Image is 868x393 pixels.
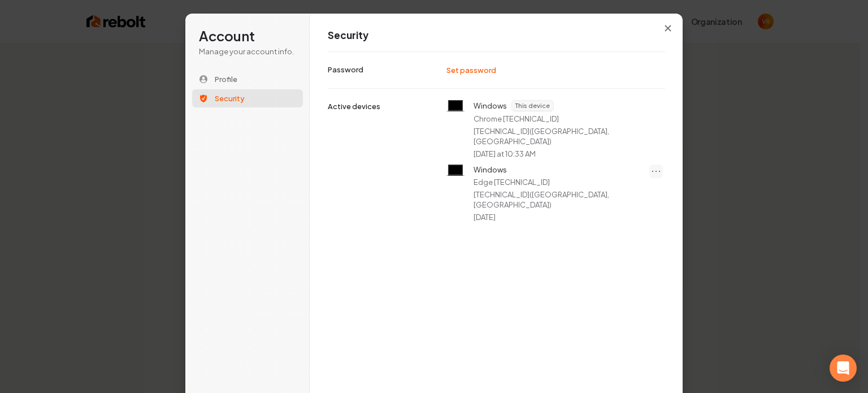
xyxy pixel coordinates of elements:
[830,355,857,382] div: Open Intercom Messenger
[215,93,245,103] span: Security
[649,165,663,178] button: Open menu
[658,18,678,38] button: Close modal
[192,89,303,107] button: Security
[328,64,363,75] p: Password
[474,189,645,210] p: [TECHNICAL_ID] ( [GEOGRAPHIC_DATA], [GEOGRAPHIC_DATA] )
[474,149,536,159] p: [DATE] at 10:33 AM
[474,101,507,111] p: Windows
[215,74,237,84] span: Profile
[474,212,496,222] p: [DATE]
[192,70,303,88] button: Profile
[474,165,507,175] p: Windows
[328,101,380,111] p: Active devices
[512,101,553,111] span: This device
[474,177,550,187] p: Edge [TECHNICAL_ID]
[474,114,559,124] p: Chrome [TECHNICAL_ID]
[474,126,663,146] p: [TECHNICAL_ID] ( [GEOGRAPHIC_DATA], [GEOGRAPHIC_DATA] )
[441,62,503,79] button: Set password
[328,29,665,42] h1: Security
[199,27,296,45] h1: Account
[199,46,296,57] p: Manage your account info.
